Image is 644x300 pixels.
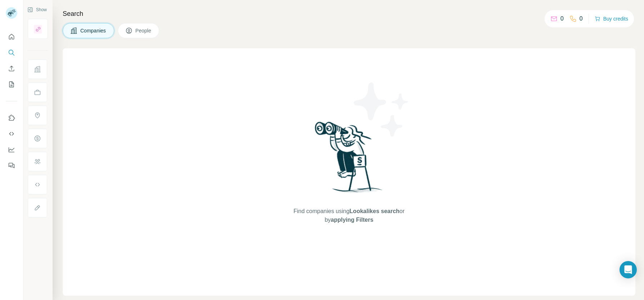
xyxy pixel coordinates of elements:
button: Search [6,46,17,59]
button: Enrich CSV [6,62,17,75]
span: Find companies using or by [291,207,407,224]
span: Lookalikes search [349,208,399,214]
button: Buy credits [595,14,628,24]
span: People [135,27,152,34]
h4: Search [63,9,635,19]
button: My lists [6,78,17,91]
span: applying Filters [331,217,373,223]
button: Show [22,4,52,15]
span: Companies [80,27,107,34]
p: 0 [560,14,564,23]
img: Surfe Illustration - Woman searching with binoculars [312,120,386,200]
img: Surfe Illustration - Stars [349,77,414,142]
button: Feedback [6,159,17,172]
button: Use Surfe API [6,127,17,140]
button: Use Surfe on LinkedIn [6,111,17,124]
button: Quick start [6,30,17,43]
p: 0 [580,14,583,23]
div: Open Intercom Messenger [620,261,637,278]
button: Dashboard [6,143,17,156]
